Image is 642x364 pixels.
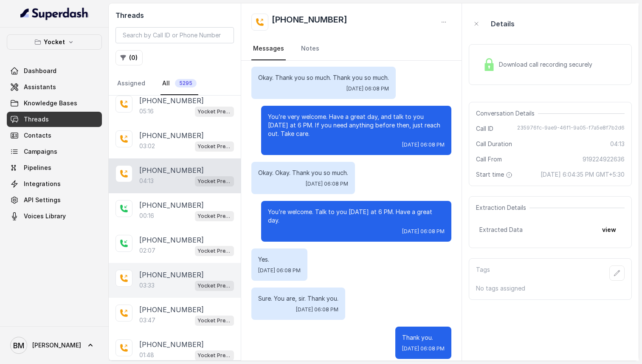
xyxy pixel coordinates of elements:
[115,27,234,43] input: Search by Call ID or Phone Number
[517,124,625,133] span: 235976fc-9ae9-46f1-9a05-f7a5e8f7b2d6
[24,196,61,204] span: API Settings
[7,63,102,79] a: Dashboard
[115,50,143,65] button: (0)
[32,341,81,350] span: [PERSON_NAME]
[24,164,51,172] span: Pipelines
[299,37,321,60] a: Notes
[346,85,389,92] span: [DATE] 06:08 PM
[306,181,348,187] span: [DATE] 06:08 PM
[139,130,204,141] p: [PHONE_NUMBER]
[160,72,198,95] a: All5295
[139,235,204,245] p: [PHONE_NUMBER]
[197,282,231,290] p: Yocket Presales Test
[476,203,529,212] span: Extraction Details
[139,316,155,324] p: 03:47
[139,270,204,280] p: [PHONE_NUMBER]
[24,131,51,140] span: Contacts
[258,169,348,177] p: Okay. Okay. Thank you so much.
[139,246,155,255] p: 02:07
[20,7,89,20] img: light.svg
[115,72,234,95] nav: Tabs
[197,142,231,151] p: Yocket Presales Test
[197,177,231,186] p: Yocket Presales Test
[197,212,231,220] p: Yocket Presales Test
[13,341,24,350] text: BM
[7,160,102,175] a: Pipelines
[583,155,625,164] span: 919224922636
[476,155,502,164] span: Call From
[476,109,538,118] span: Conversation Details
[197,351,231,360] p: Yocket Presales Test
[139,351,154,359] p: 01:48
[402,141,445,148] span: [DATE] 06:08 PM
[115,72,147,95] a: Assigned
[268,208,445,225] p: You’re welcome. Talk to you [DATE] at 6 PM. Have a great day.
[139,165,204,175] p: [PHONE_NUMBER]
[7,192,102,208] a: API Settings
[476,265,490,281] p: Tags
[24,99,77,107] span: Knowledge Bases
[597,222,621,237] button: view
[258,294,338,303] p: Sure. You are, sir. Thank you.
[139,281,155,290] p: 03:33
[258,267,301,274] span: [DATE] 06:08 PM
[268,113,445,138] p: You’re very welcome. Have a great day, and talk to you [DATE] at 6 PM. If you need anything befor...
[476,124,493,133] span: Call ID
[44,37,65,47] p: Yocket
[7,333,102,357] a: [PERSON_NAME]
[541,170,625,179] span: [DATE] 6:04:35 PM GMT+5:30
[479,226,523,234] span: Extracted Data
[24,180,61,188] span: Integrations
[258,73,389,82] p: Okay. Thank you so much. Thank you so much.
[7,96,102,111] a: Knowledge Bases
[610,140,625,148] span: 04:13
[139,305,204,315] p: [PHONE_NUMBER]
[7,34,102,50] button: Yocket
[7,144,102,159] a: Campaigns
[24,147,57,156] span: Campaigns
[139,177,154,185] p: 04:13
[7,128,102,143] a: Contacts
[7,176,102,192] a: Integrations
[251,37,286,60] a: Messages
[483,58,496,71] img: Lock Icon
[24,83,56,91] span: Assistants
[197,316,231,325] p: Yocket Presales Test
[175,79,197,87] span: 5295
[7,209,102,224] a: Voices Library
[402,333,445,342] p: Thank you.
[7,79,102,95] a: Assistants
[24,67,56,75] span: Dashboard
[197,107,231,116] p: Yocket Presales Test
[402,228,445,235] span: [DATE] 06:08 PM
[476,284,625,293] p: No tags assigned
[197,247,231,255] p: Yocket Presales Test
[139,200,204,210] p: [PHONE_NUMBER]
[251,37,451,60] nav: Tabs
[272,14,347,31] h2: [PHONE_NUMBER]
[476,170,514,179] span: Start time
[139,212,154,220] p: 00:16
[296,306,338,313] span: [DATE] 06:08 PM
[499,60,596,69] span: Download call recording securely
[24,115,49,124] span: Threads
[139,96,204,106] p: [PHONE_NUMBER]
[115,10,234,20] h2: Threads
[139,142,155,150] p: 03:02
[402,345,445,352] span: [DATE] 06:08 PM
[139,339,204,350] p: [PHONE_NUMBER]
[139,107,154,116] p: 05:16
[7,112,102,127] a: Threads
[258,255,301,264] p: Yes.
[476,140,512,148] span: Call Duration
[24,212,66,220] span: Voices Library
[491,19,515,29] p: Details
